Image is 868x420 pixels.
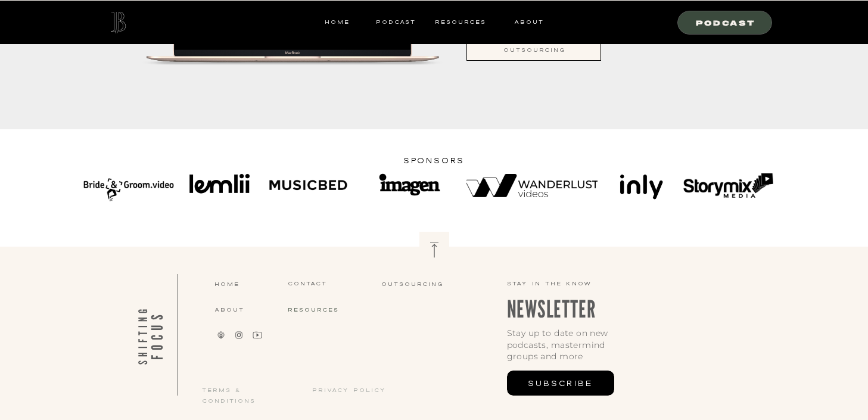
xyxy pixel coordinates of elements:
a: outsourcing [468,45,601,55]
h1: sponsors [372,154,497,178]
a: FOCUS [147,274,168,396]
a: home [214,279,288,290]
img: website_grey.svg [19,31,29,41]
a: about [214,304,288,315]
a: resources [288,304,372,315]
a: resources [431,17,486,27]
div: Keywords by Traffic [132,70,201,78]
a: terms & conditions [202,385,297,396]
a: CONTACT [288,278,361,290]
span: subscribe [528,377,592,390]
div: v 4.0.25 [33,19,58,29]
p: Stay up to date on new podcasts, mastermind groups and more [507,328,639,369]
p: Stay in the know [507,279,730,288]
p: NEWSLETTER [507,292,730,315]
a: Outsourcing [381,279,466,290]
div: Domain: [DOMAIN_NAME] [31,31,131,41]
a: Podcast [685,17,766,27]
img: tab_keywords_by_traffic_grey.svg [119,69,128,79]
a: privacy policy [312,385,407,396]
a: HOME [325,17,350,27]
img: tab_domain_overview_orange.svg [32,69,42,79]
a: Podcast [372,17,419,27]
img: logo_orange.svg [19,19,29,29]
a: SHIFTING [135,274,168,396]
a: subscribe [507,371,614,396]
a: ABOUT [514,17,544,27]
div: Domain Overview [45,70,107,78]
